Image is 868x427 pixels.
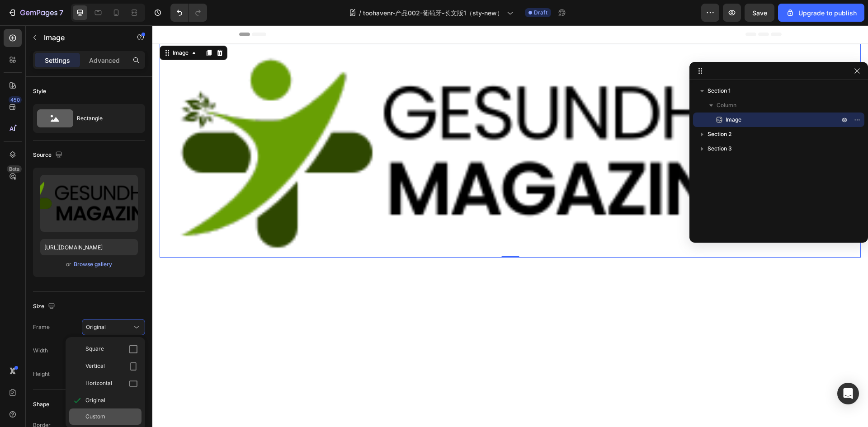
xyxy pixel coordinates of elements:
button: Original [82,319,145,335]
iframe: Design area [152,25,868,427]
div: 450 [9,96,22,103]
p: 7 [59,7,63,18]
div: Beta [7,165,22,173]
label: Frame [33,323,50,331]
label: Height [33,370,50,378]
span: Section 2 [708,130,731,139]
button: Browse gallery [73,260,113,269]
span: or [66,259,71,270]
span: Draft [534,9,547,17]
span: Column [717,101,736,110]
span: Image [726,115,741,124]
button: Upgrade to publish [778,4,864,22]
span: toohavenr-产品002-葡萄牙-长文版1（sty-new） [363,8,503,18]
input: https://example.com/image.jpg [40,239,138,255]
span: Original [86,323,106,331]
p: Image [44,32,121,43]
span: Horizontal [85,379,112,388]
div: Upgrade to publish [786,8,857,18]
p: Advanced [89,56,120,65]
span: Section 3 [708,144,732,153]
span: Save [752,9,767,17]
span: Original [85,396,105,404]
div: Undo/Redo [170,4,207,22]
div: Source [33,149,64,161]
div: Style [33,87,46,95]
img: preview-image [40,175,138,232]
span: / [359,8,361,18]
span: Section 1 [708,86,731,95]
div: Shape [33,400,49,408]
button: 7 [4,4,67,22]
button: Save [745,4,774,22]
span: Square [85,345,104,354]
p: Settings [45,56,70,65]
span: Custom [85,413,105,421]
span: Vertical [85,362,105,371]
div: Open Intercom Messenger [837,383,859,404]
label: Width [33,347,48,355]
div: Browse gallery [74,260,112,268]
div: Rectangle [77,108,132,129]
div: Size [33,300,57,313]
